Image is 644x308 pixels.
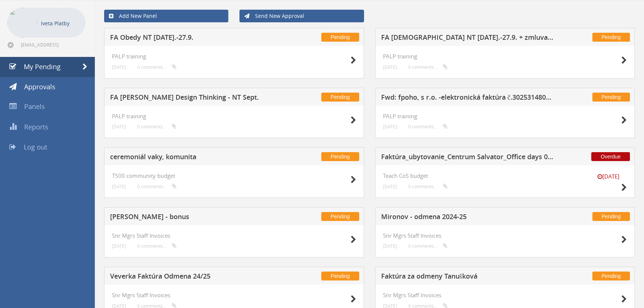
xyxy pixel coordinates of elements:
span: Pending [321,152,359,161]
h5: Faktúra_ubytovanie_Centrum Salvator_Office days 09/2025 [381,153,555,163]
h4: T500 community budget [112,173,356,179]
h5: Fwd: fpoho, s r.o. -elektronická faktúra č.3025314806 za produkty [381,94,555,103]
h4: PALP training [112,53,356,60]
small: [DATE] [112,124,126,129]
span: Approvals [24,82,55,91]
span: Pending [321,272,359,280]
h4: PALP training [112,113,356,119]
span: Pending [321,93,359,102]
small: [DATE] [112,184,126,189]
span: Overdue [591,152,630,161]
span: Pending [592,212,630,221]
span: Pending [321,33,359,42]
h5: Mironov - odmena 2024-25 [381,213,555,222]
h4: Snr Mgrs Staff Invoices [112,292,356,298]
small: [DATE] [112,243,126,249]
h4: PALP training [383,53,627,60]
small: [DATE] [383,184,397,189]
h5: Veverka Faktúra Odmena 24/25 [110,273,284,282]
h5: Faktúra za odmeny Tanušková [381,273,555,282]
small: 0 comments... [137,184,177,189]
small: [DATE] [112,64,126,70]
a: Add New Panel [104,10,228,22]
h4: Snr Mgrs Staff Invoices [112,232,356,239]
span: Pending [592,93,630,102]
h4: Snr Mgrs Staff Invoices [383,232,627,239]
small: 0 comments... [137,243,177,249]
a: Send New Approval [239,10,364,22]
h5: FA [DEMOGRAPHIC_DATA] NT [DATE].-27.9. + zmluva + alt. CP [381,34,555,43]
h5: FA Obedy NT [DATE].-27.9. [110,34,284,43]
h5: FA [PERSON_NAME] Design Thinking - NT Sept. [110,94,284,103]
h4: Snr Mgrs Staff Invoices [383,292,627,298]
h5: ceremoniál vaky, komunita [110,153,284,163]
small: 0 comments... [408,184,448,189]
small: 0 comments... [408,124,448,129]
h5: [PERSON_NAME] - bonus [110,213,284,222]
h4: PALP training [383,113,627,119]
span: Log out [24,142,47,151]
span: My Pending [24,62,61,71]
h4: Teach CoS budget [383,173,627,179]
span: Pending [592,33,630,42]
small: 0 comments... [137,124,177,129]
span: Reports [24,122,48,131]
span: [EMAIL_ADDRESS][DOMAIN_NAME] [21,42,84,48]
small: [DATE] [383,64,397,70]
span: Panels [24,102,45,111]
small: 0 comments... [408,243,448,249]
small: [DATE] [590,173,627,180]
span: Pending [592,272,630,280]
small: 0 comments... [408,64,448,70]
small: [DATE] [383,124,397,129]
p: Iveta Platby [41,19,82,28]
span: Pending [321,212,359,221]
small: 0 comments... [137,64,177,70]
small: [DATE] [383,243,397,249]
